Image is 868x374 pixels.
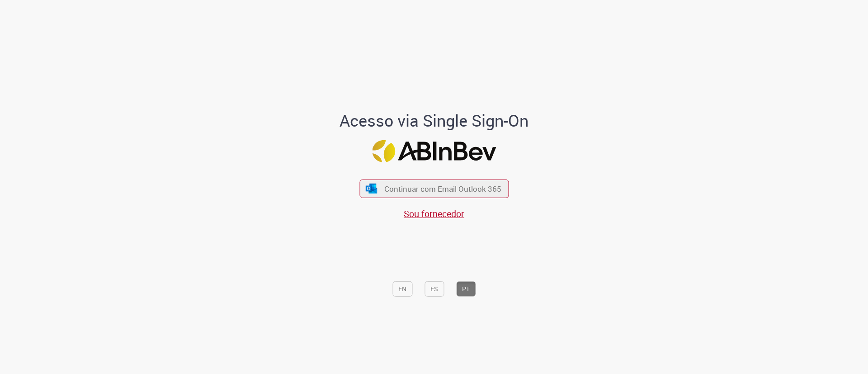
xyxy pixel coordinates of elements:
h1: Acesso via Single Sign-On [309,112,560,130]
img: Logo ABInBev [372,140,496,162]
img: ícone Azure/Microsoft 360 [365,184,378,193]
span: Continuar com Email Outlook 365 [384,184,501,194]
button: PT [456,281,476,297]
a: Sou fornecedor [404,208,464,220]
button: EN [392,281,412,297]
button: ES [425,281,444,297]
button: ícone Azure/Microsoft 360 Continuar com Email Outlook 365 [359,180,509,198]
